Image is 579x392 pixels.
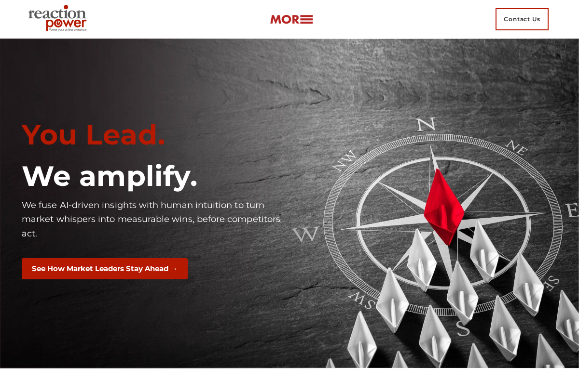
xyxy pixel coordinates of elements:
img: Executive Branding | Personal Branding Agency [24,2,94,37]
h1: We amplify. [22,159,282,194]
img: more-btn.png [270,14,313,25]
span: You Lead. [22,118,165,152]
button: See How Market Leaders Stay Ahead → [22,258,188,280]
a: See How Market Leaders Stay Ahead → [22,263,188,274]
span: Contact Us [496,8,549,30]
p: We fuse AI-driven insights with human intuition to turn market whispers into measurable wins, bef... [22,198,282,241]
